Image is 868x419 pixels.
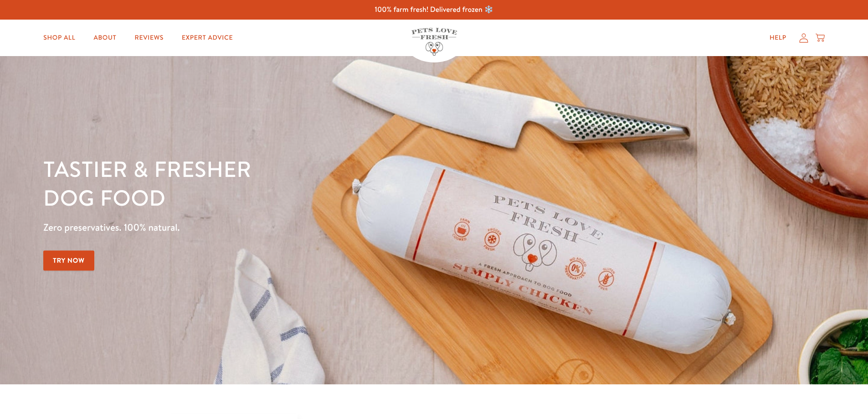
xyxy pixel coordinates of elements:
[43,155,564,212] h1: Tastier & fresher dog food
[86,29,123,47] a: About
[128,29,171,47] a: Reviews
[43,250,94,271] a: Try Now
[36,29,82,47] a: Shop All
[43,219,564,236] p: Zero preservatives. 100% natural.
[411,28,457,56] img: Pets Love Fresh
[175,29,240,47] a: Expert Advice
[762,29,794,47] a: Help
[822,376,859,410] iframe: Gorgias live chat messenger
